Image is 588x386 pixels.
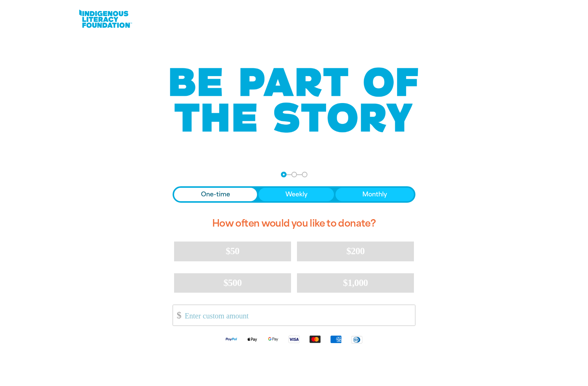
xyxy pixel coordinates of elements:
[346,335,367,344] img: Diners Club logo
[180,305,415,326] input: Enter custom amount
[285,190,307,199] span: Weekly
[325,335,346,343] img: American Express logo
[302,172,307,177] button: Navigate to step 3 of 3 to enter your payment details
[284,335,304,343] img: Visa logo
[346,246,365,256] span: $200
[163,53,425,148] img: Be part of the story
[174,273,291,293] button: $500
[297,242,414,261] button: $200
[304,335,325,343] img: Mastercard logo
[263,335,284,343] img: Google Pay logo
[173,329,415,349] div: Available payment methods
[226,246,239,256] span: $50
[221,335,242,343] img: Paypal logo
[242,335,263,343] img: Apple Pay logo
[259,188,334,201] button: Weekly
[174,242,291,261] button: $50
[173,212,415,236] h2: How often would you like to donate?
[335,188,414,201] button: Monthly
[173,307,181,324] span: $
[173,186,415,203] div: Donation frequency
[281,172,287,177] button: Navigate to step 1 of 3 to enter your donation amount
[201,190,230,199] span: One-time
[223,277,242,288] span: $500
[174,188,257,201] button: One-time
[297,273,414,293] button: $1,000
[291,172,297,177] button: Navigate to step 2 of 3 to enter your details
[343,277,368,288] span: $1,000
[362,190,387,199] span: Monthly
